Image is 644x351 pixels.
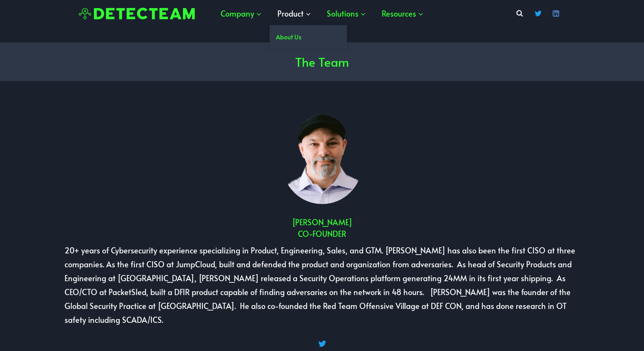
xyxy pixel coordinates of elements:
[374,2,432,25] button: Child menu of Resources
[513,7,527,20] button: View Search Form
[530,6,546,21] a: Twitter
[319,2,374,25] button: Child menu of Solutions
[213,2,270,25] button: Child menu of Company
[295,52,349,71] h1: The Team
[270,2,319,25] button: Child menu of Product
[213,2,432,25] nav: Primary
[548,6,564,21] a: Linkedin
[270,25,347,49] a: About Us
[65,243,580,327] p: 20+ years of Cybersecurity experience specializing in Product, Engineering, Sales, and GTM. [PERS...
[65,216,580,240] h2: [PERSON_NAME] Co-Founder
[79,8,195,20] img: Detecteam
